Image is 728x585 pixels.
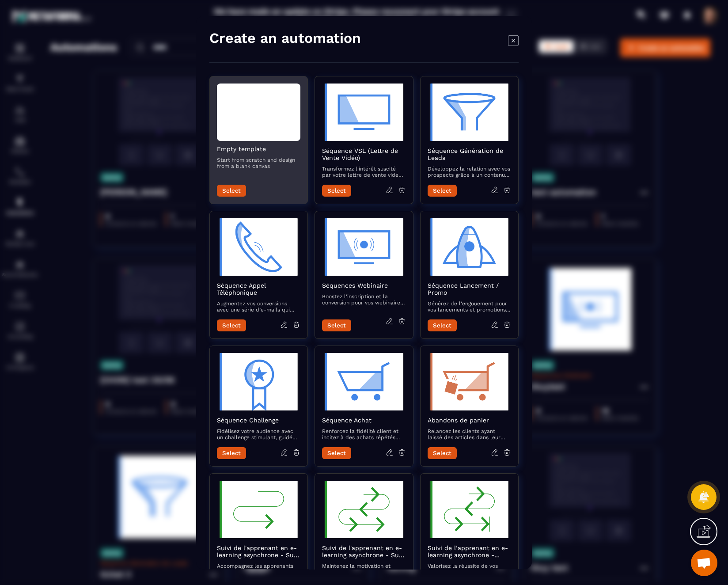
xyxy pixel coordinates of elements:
h2: Abandons de panier [428,417,511,424]
button: Select [217,319,246,331]
img: automation-objective-icon [322,218,406,276]
h2: Suivi de l’apprenant en e-learning asynchrone - Relance post-formation [428,544,511,558]
p: Relancez les clients ayant laissé des articles dans leur panier avec une séquence d'emails rappel... [428,428,511,441]
button: Select [217,185,246,197]
button: Select [428,185,457,197]
button: Select [322,319,351,331]
h4: Create an automation [209,29,361,47]
h2: Séquence Challenge [217,417,300,424]
h2: Suivi de l'apprenant en e-learning asynchrone - Suivi du démarrage [217,544,300,558]
img: automation-objective-icon [428,353,511,410]
img: automation-objective-icon [428,218,511,276]
h2: Séquence VSL (Lettre de Vente Vidéo) [322,147,406,161]
button: Select [428,319,457,331]
img: automation-objective-icon [428,481,511,538]
p: Valorisez la réussite de vos apprenants une fois la formation terminée en mettant en avant leurs ... [428,563,511,575]
button: Select [322,447,351,459]
img: automation-objective-icon [322,481,406,538]
h2: Séquence Appel Téléphonique [217,282,300,296]
img: automation-objective-icon [322,84,406,141]
p: Accompagnez les apprenants dès le début de leur formation en e-learning asynchrone pour assurer u... [217,563,300,575]
button: Select [428,447,457,459]
img: automation-objective-icon [217,481,300,538]
h2: Suivi de l'apprenant en e-learning asynchrone - Suivi en cours de formation [322,544,406,558]
p: Augmentez vos conversions avec une série d’e-mails qui préparent et suivent vos appels commerciaux [217,300,300,313]
img: automation-objective-icon [428,84,511,141]
img: automation-objective-icon [217,218,300,276]
p: Renforcez la fidélité client et incitez à des achats répétés avec des e-mails post-achat qui valo... [322,428,406,441]
img: automation-objective-icon [322,353,406,410]
p: Maintenez la motivation et l'implication des apprenants avec des e-mails réguliers pendant leur p... [322,563,406,575]
h2: Séquence Lancement / Promo [428,282,511,296]
p: Développez la relation avec vos prospects grâce à un contenu attractif qui les accompagne vers la... [428,166,511,178]
h2: Séquence Génération de Leads [428,147,511,161]
p: Générez de l'engouement pour vos lancements et promotions avec une séquence d’e-mails captivante ... [428,300,511,313]
button: Select [217,447,246,459]
a: Open chat [691,550,717,576]
p: Boostez l'inscription et la conversion pour vos webinaires avec des e-mails qui informent, rappel... [322,293,406,306]
h2: Empty template [217,145,300,152]
h2: Séquences Webinaire [322,282,406,289]
button: Select [322,185,351,197]
img: automation-objective-icon [217,353,300,410]
h2: Séquence Achat [322,417,406,424]
p: Fidélisez votre audience avec un challenge stimulant, guidé par des e-mails encourageants et éduc... [217,428,300,441]
p: Transformez l'intérêt suscité par votre lettre de vente vidéo en actions concrètes avec des e-mai... [322,166,406,178]
p: Start from scratch and design from a blank canvas [217,157,300,169]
